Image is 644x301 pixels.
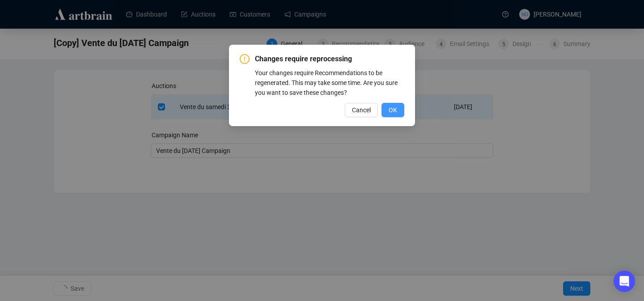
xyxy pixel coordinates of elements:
button: OK [381,103,404,117]
div: Your changes require Recommendations to be regenerated. This may take some time. Are you sure you... [255,68,404,98]
span: Cancel [352,105,371,115]
span: Changes require reprocessing [255,54,404,64]
span: OK [389,105,397,115]
div: Open Intercom Messenger [614,271,635,292]
button: Cancel [345,103,378,117]
span: exclamation-circle [240,54,250,64]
